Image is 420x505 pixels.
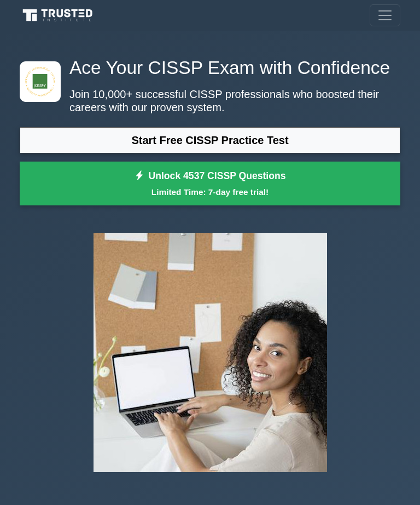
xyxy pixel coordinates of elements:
[33,186,387,198] small: Limited Time: 7-day free trial!
[20,57,400,79] h1: Ace Your CISSP Exam with Confidence
[370,4,400,26] button: Toggle navigation
[20,88,400,114] p: Join 10,000+ successful CISSP professionals who boosted their careers with our proven system.
[20,127,400,153] a: Start Free CISSP Practice Test
[20,162,400,205] a: Unlock 4537 CISSP QuestionsLimited Time: 7-day free trial!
